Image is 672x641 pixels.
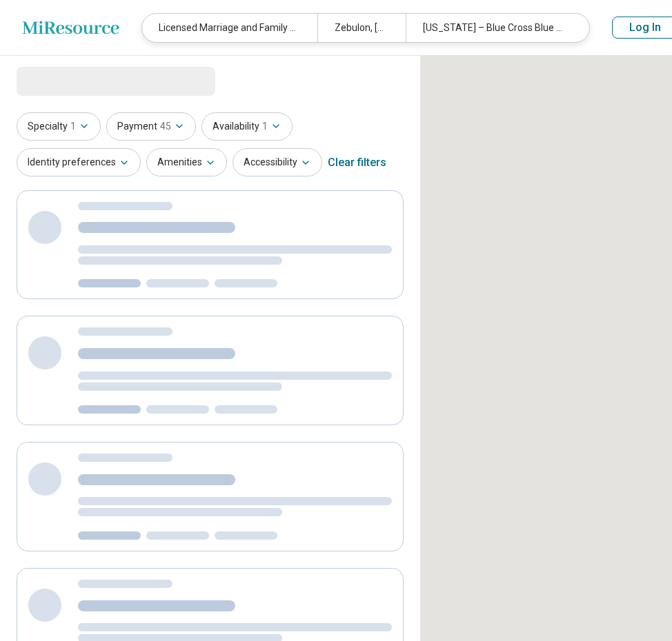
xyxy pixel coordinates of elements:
button: Specialty1 [17,112,101,141]
div: [US_STATE] – Blue Cross Blue Shield [406,14,581,42]
button: Accessibility [233,148,322,176]
span: 1 [262,119,268,134]
span: 45 [160,119,171,134]
button: Amenities [146,148,227,176]
span: Loading... [17,67,132,94]
div: Clear filters [328,146,386,179]
span: 1 [70,119,76,134]
button: Payment45 [106,112,196,141]
div: Licensed Marriage and Family Therapist (LMFT) [142,14,317,42]
div: Zebulon, [GEOGRAPHIC_DATA] [317,14,405,42]
button: Identity preferences [17,148,141,176]
button: Availability1 [201,112,293,141]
